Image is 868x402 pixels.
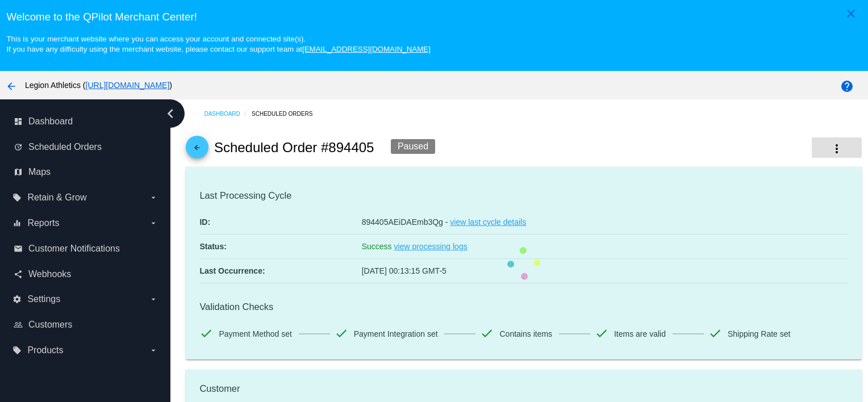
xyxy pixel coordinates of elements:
i: arrow_drop_down [149,295,158,304]
i: chevron_left [161,104,180,123]
span: Customers [28,320,72,330]
span: Retain & Grow [27,192,86,203]
span: Maps [28,167,51,177]
span: Dashboard [28,116,73,127]
i: share [14,270,23,279]
mat-icon: arrow_back [190,144,204,157]
a: Scheduled Orders [252,105,323,123]
h3: Welcome to the QPilot Merchant Center! [6,11,861,23]
span: Webhooks [28,269,71,279]
a: [EMAIL_ADDRESS][DOMAIN_NAME] [302,45,431,53]
a: map Maps [14,163,158,181]
i: email [14,244,23,253]
i: arrow_drop_down [149,193,158,202]
i: people_outline [14,320,23,329]
i: map [14,167,23,177]
a: share Webhooks [14,265,158,283]
span: Customer Notifications [28,244,120,254]
span: Legion Athletics ( ) [25,81,172,90]
i: equalizer [12,219,22,228]
mat-icon: close [844,7,858,20]
mat-icon: help [840,79,854,93]
a: people_outline Customers [14,316,158,334]
small: This is your merchant website where you can access your account and connected site(s). If you hav... [6,35,430,53]
span: Scheduled Orders [28,142,102,152]
a: update Scheduled Orders [14,138,158,156]
a: email Customer Notifications [14,240,158,258]
i: arrow_drop_down [149,219,158,228]
i: local_offer [12,193,22,202]
a: [URL][DOMAIN_NAME] [86,81,170,90]
mat-icon: arrow_back [5,79,18,93]
span: Reports [27,218,59,228]
span: Products [27,345,63,355]
div: Paused [391,139,435,154]
mat-icon: more_vert [830,142,844,156]
i: settings [12,295,22,304]
a: dashboard Dashboard [14,112,158,131]
i: dashboard [14,117,23,126]
i: update [14,143,23,152]
i: arrow_drop_down [149,346,158,355]
a: Dashboard [204,105,252,123]
span: Settings [27,294,60,304]
i: local_offer [12,346,22,355]
h2: Scheduled Order #894405 [214,140,374,156]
